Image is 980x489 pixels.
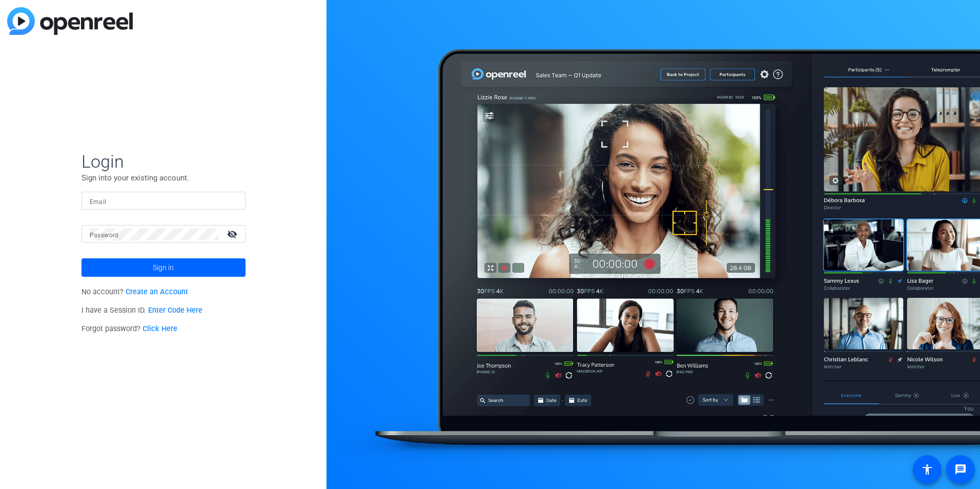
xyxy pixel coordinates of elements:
[81,324,178,333] span: Forgot password?
[7,7,133,35] img: blue-gradient.svg
[221,227,246,241] mat-icon: visibility_off
[148,306,202,315] a: Enter Code Here
[921,463,933,476] mat-icon: accessibility
[81,258,246,277] button: Sign in
[90,195,237,207] input: Enter Email Address
[81,306,203,315] span: I have a Session ID.
[153,255,174,280] span: Sign in
[81,288,189,296] span: No account?
[81,172,246,184] p: Sign into your existing account.
[90,232,119,239] mat-label: Password
[90,198,107,206] mat-label: Email
[126,288,188,296] a: Create an Account
[142,324,177,333] a: Click Here
[81,151,246,172] span: Login
[954,463,967,476] mat-icon: message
